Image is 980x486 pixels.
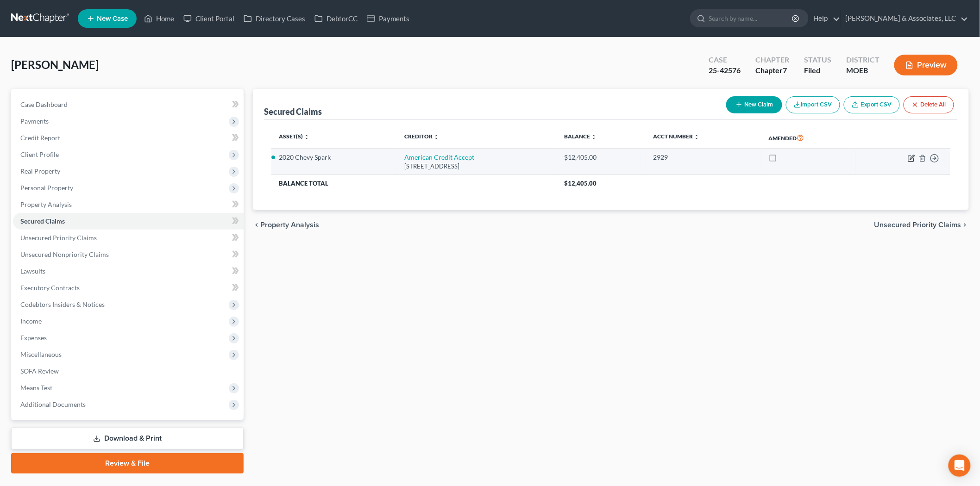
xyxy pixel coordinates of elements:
button: Unsecured Priority Claims chevron_right [874,221,969,229]
div: 25-42576 [709,65,741,76]
a: Client Portal [179,10,239,27]
div: 2929 [653,153,754,162]
div: Chapter [755,65,789,76]
span: SOFA Review [20,367,59,375]
span: $12,405.00 [564,180,597,187]
a: Download & Print [11,428,244,449]
a: Balance unfold_more [564,133,597,140]
i: chevron_right [961,221,969,229]
span: Miscellaneous [20,350,62,358]
a: Property Analysis [13,196,244,213]
i: unfold_more [433,134,439,140]
span: New Case [97,15,128,22]
span: Lawsuits [20,267,45,275]
span: Property Analysis [20,200,72,208]
span: 7 [783,66,787,75]
a: Home [139,10,179,27]
a: Unsecured Priority Claims [13,230,244,246]
span: Income [20,317,42,325]
span: Credit Report [20,134,60,142]
div: Filed [804,65,831,76]
div: Chapter [755,55,789,65]
div: $12,405.00 [564,153,638,162]
button: Preview [894,55,958,75]
a: Directory Cases [239,10,310,27]
span: Codebtors Insiders & Notices [20,300,105,308]
a: Creditor unfold_more [404,133,439,140]
a: Lawsuits [13,263,244,280]
div: [STREET_ADDRESS] [404,162,549,171]
button: Import CSV [786,96,840,113]
a: Help [809,10,840,27]
a: Acct Number unfold_more [653,133,699,140]
i: unfold_more [304,134,309,140]
a: Secured Claims [13,213,244,230]
div: District [846,55,879,65]
span: Real Property [20,167,60,175]
span: [PERSON_NAME] [11,58,99,71]
span: Unsecured Priority Claims [874,221,961,229]
a: Asset(s) unfold_more [279,133,309,140]
a: Unsecured Nonpriority Claims [13,246,244,263]
a: Credit Report [13,130,244,146]
span: Unsecured Priority Claims [20,234,97,242]
div: Case [709,55,741,65]
span: Payments [20,117,49,125]
span: Unsecured Nonpriority Claims [20,250,109,258]
a: Case Dashboard [13,96,244,113]
a: Payments [362,10,414,27]
button: New Claim [726,96,782,113]
span: Additional Documents [20,400,86,408]
span: Executory Contracts [20,284,80,292]
a: American Credit Accept [404,153,474,161]
div: Status [804,55,831,65]
th: Balance Total [271,175,557,192]
div: Secured Claims [264,106,322,117]
a: DebtorCC [310,10,362,27]
span: Expenses [20,334,47,342]
a: [PERSON_NAME] & Associates, LLC [841,10,968,27]
span: Personal Property [20,184,73,192]
th: Amended [761,127,856,149]
i: unfold_more [694,134,699,140]
span: Secured Claims [20,217,65,225]
span: Means Test [20,384,52,392]
a: Review & File [11,453,244,474]
li: 2020 Chevy Spark [279,153,389,162]
a: Executory Contracts [13,280,244,296]
span: Case Dashboard [20,100,68,108]
i: chevron_left [253,221,260,229]
i: unfold_more [591,134,597,140]
a: SOFA Review [13,363,244,380]
button: Delete All [904,96,954,113]
a: Export CSV [844,96,900,113]
div: MOEB [846,65,879,76]
div: Open Intercom Messenger [949,455,971,477]
input: Search by name... [709,10,793,27]
button: chevron_left Property Analysis [253,221,319,229]
span: Client Profile [20,150,59,158]
span: Property Analysis [260,221,319,229]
